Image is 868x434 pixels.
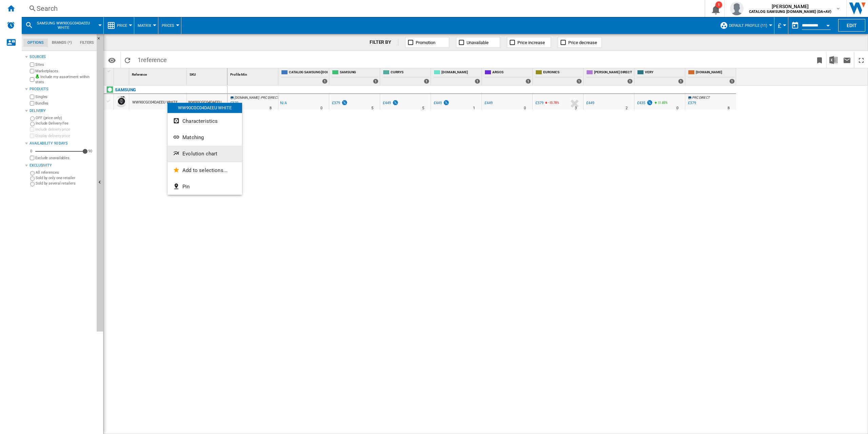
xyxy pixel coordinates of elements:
button: Evolution chart [167,146,242,162]
button: Add to selections... [167,162,242,178]
span: Matching [182,134,204,140]
button: Matching [167,129,242,146]
button: Pin... [167,178,242,195]
span: Characteristics [182,118,218,124]
span: Add to selections... [182,167,228,173]
span: Evolution chart [182,151,217,157]
span: Pin [182,184,190,190]
div: WW90CGC04DAEEU WHITE [167,103,242,113]
button: Characteristics [167,113,242,129]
